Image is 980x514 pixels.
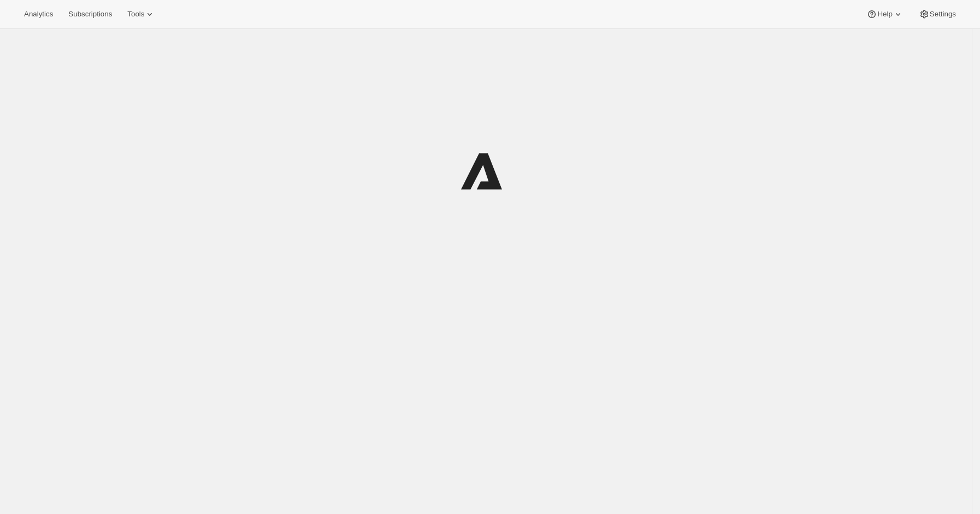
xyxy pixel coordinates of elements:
span: Settings [930,10,956,19]
button: Settings [912,7,963,22]
button: Help [860,7,910,22]
span: Tools [127,10,144,19]
button: Subscriptions [62,7,119,22]
span: Subscriptions [68,10,112,19]
span: Analytics [24,10,53,19]
span: Help [877,10,892,19]
button: Analytics [17,7,60,22]
button: Tools [121,7,162,22]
